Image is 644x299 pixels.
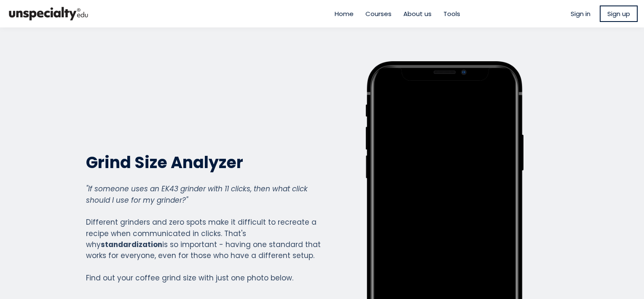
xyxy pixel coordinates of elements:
div: Different grinders and zero spots make it difficult to recreate a recipe when communicated in cli... [86,183,321,283]
span: Sign up [607,9,630,19]
img: bc390a18feecddb333977e298b3a00a1.png [6,3,91,24]
a: Sign up [600,5,638,22]
a: Courses [365,9,392,19]
strong: standardization [101,239,162,250]
a: Tools [443,9,460,19]
a: Sign in [571,9,590,19]
h2: Grind Size Analyzer [86,152,321,173]
em: "If someone uses an EK43 grinder with 11 clicks, then what click should I use for my grinder?" [86,184,308,205]
a: About us [403,9,432,19]
a: Home [335,9,354,19]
